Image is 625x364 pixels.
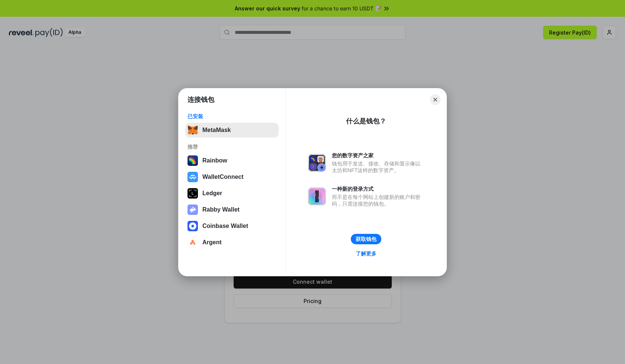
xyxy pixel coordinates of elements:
[356,236,376,242] div: 获取钱包
[308,187,326,205] img: svg+xml,%3Csvg%20xmlns%3D%22http%3A%2F%2Fwww.w3.org%2F2000%2Fsvg%22%20fill%3D%22none%22%20viewBox...
[346,117,386,126] div: 什么是钱包？
[332,186,424,192] div: 一种新的登录方式
[430,94,440,105] button: Close
[356,250,376,257] div: 了解更多
[185,219,279,233] button: Coinbase Wallet
[185,235,279,250] button: Argent
[202,127,231,133] div: MetaMask
[185,123,279,138] button: MetaMask
[351,249,381,258] a: 了解更多
[187,188,198,199] img: svg+xml,%3Csvg%20xmlns%3D%22http%3A%2F%2Fwww.w3.org%2F2000%2Fsvg%22%20width%3D%2228%22%20height%3...
[187,237,198,248] img: svg+xml,%3Csvg%20width%3D%2228%22%20height%3D%2228%22%20viewBox%3D%220%200%2028%2028%22%20fill%3D...
[185,153,279,168] button: Rainbow
[202,223,248,229] div: Coinbase Wallet
[351,234,381,244] button: 获取钱包
[187,113,276,120] div: 已安装
[202,157,227,164] div: Rainbow
[187,125,198,135] img: svg+xml,%3Csvg%20fill%3D%22none%22%20height%3D%2233%22%20viewBox%3D%220%200%2035%2033%22%20width%...
[332,194,424,207] div: 而不是在每个网站上创建新的账户和密码，只需连接您的钱包。
[187,144,276,150] div: 推荐
[202,239,222,246] div: Argent
[202,190,222,197] div: Ledger
[308,154,326,172] img: svg+xml,%3Csvg%20xmlns%3D%22http%3A%2F%2Fwww.w3.org%2F2000%2Fsvg%22%20fill%3D%22none%22%20viewBox...
[202,206,240,213] div: Rabby Wallet
[332,160,424,174] div: 钱包用于发送、接收、存储和显示像以太坊和NFT这样的数字资产。
[332,152,424,159] div: 您的数字资产之家
[185,170,279,184] button: WalletConnect
[202,174,244,180] div: WalletConnect
[187,172,198,182] img: svg+xml,%3Csvg%20width%3D%2228%22%20height%3D%2228%22%20viewBox%3D%220%200%2028%2028%22%20fill%3D...
[187,221,198,231] img: svg+xml,%3Csvg%20width%3D%2228%22%20height%3D%2228%22%20viewBox%3D%220%200%2028%2028%22%20fill%3D...
[185,186,279,201] button: Ledger
[187,204,198,215] img: svg+xml,%3Csvg%20xmlns%3D%22http%3A%2F%2Fwww.w3.org%2F2000%2Fsvg%22%20fill%3D%22none%22%20viewBox...
[185,202,279,217] button: Rabby Wallet
[187,155,198,166] img: svg+xml,%3Csvg%20width%3D%22120%22%20height%3D%22120%22%20viewBox%3D%220%200%20120%20120%22%20fil...
[187,95,214,104] h1: 连接钱包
